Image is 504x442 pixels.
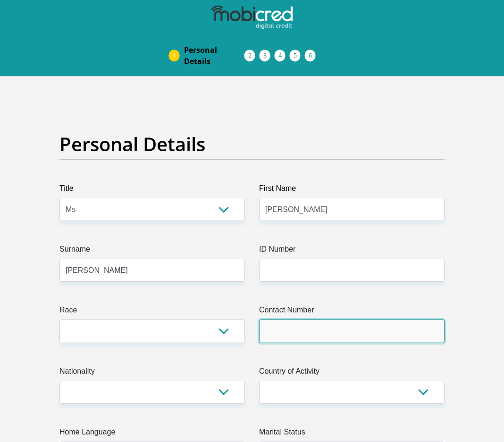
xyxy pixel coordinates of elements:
[211,6,293,29] img: mobicred logo
[259,366,445,381] label: Country of Activity
[259,304,445,319] label: Contact Number
[59,304,245,319] label: Race
[259,183,445,198] label: First Name
[59,426,245,442] label: Home Language
[59,133,445,156] h2: Personal Details
[59,259,245,282] input: Surname
[184,44,244,67] span: Personal Details
[259,198,445,221] input: First Name
[176,41,252,71] a: PersonalDetails
[259,244,445,259] label: ID Number
[59,244,245,259] label: Surname
[259,319,445,343] input: Contact Number
[59,366,245,381] label: Nationality
[259,426,445,442] label: Marital Status
[259,259,445,282] input: ID Number
[59,183,245,198] label: Title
